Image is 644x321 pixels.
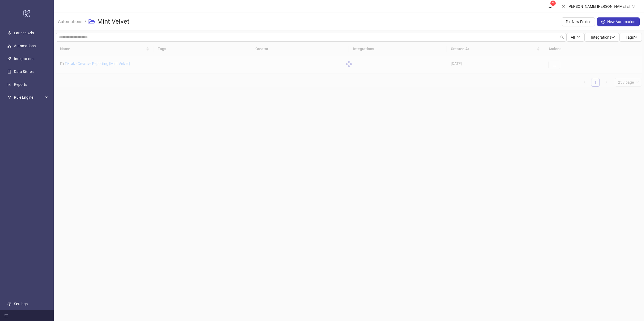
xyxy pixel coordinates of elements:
[591,35,615,39] span: Integrations
[552,1,554,5] span: 2
[14,44,36,48] a: Automations
[584,33,619,42] button: Integrationsdown
[14,302,28,306] a: Settings
[626,35,638,39] span: Tags
[601,20,605,24] span: plus-circle
[571,35,575,39] span: All
[562,5,565,8] span: user
[634,35,638,39] span: down
[97,17,129,26] h3: Mint Velvet
[57,18,83,24] a: Automations
[85,13,86,30] li: /
[14,92,43,103] span: Rule Engine
[577,36,580,39] span: down
[550,1,556,6] sup: 2
[572,20,591,24] span: New Folder
[562,17,595,26] button: New Folder
[14,57,34,61] a: Integrations
[619,33,642,42] button: Tagsdown
[632,5,635,8] span: down
[89,19,95,25] span: folder-open
[566,33,584,42] button: Alldown
[548,4,552,8] span: bell
[607,20,635,24] span: New Automation
[14,31,34,35] a: Launch Ads
[8,95,11,99] span: fork
[597,17,640,26] button: New Automation
[14,69,34,74] a: Data Stores
[566,20,570,24] span: folder-add
[565,3,632,9] div: [PERSON_NAME] [PERSON_NAME] El
[4,314,8,318] span: menu-fold
[611,35,615,39] span: down
[14,82,27,87] a: Reports
[560,35,564,39] span: search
